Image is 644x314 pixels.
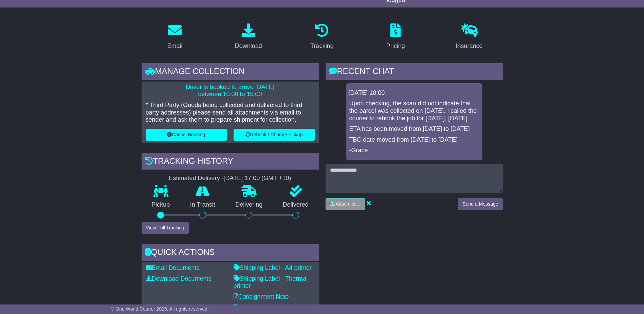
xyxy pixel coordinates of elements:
[452,21,487,53] a: Insurance
[180,201,225,209] p: In Transit
[382,21,409,53] a: Pricing
[142,222,189,234] button: View Full Tracking
[142,244,319,262] div: Quick Actions
[231,21,266,53] a: Download
[142,175,319,182] div: Estimated Delivery -
[225,201,273,209] p: Delivering
[349,125,479,133] p: ETA has been moved from [DATE] to [DATE]
[235,41,262,51] div: Download
[306,21,338,53] a: Tracking
[386,41,405,51] div: Pricing
[146,275,211,282] a: Download Documents
[234,275,308,290] a: Shipping Label - Thermal printer
[326,63,503,82] div: RECENT CHAT
[456,41,483,51] div: Insurance
[146,102,315,124] p: * Third Party (Goods being collected and delivered to third party addresses) please send all atta...
[234,264,312,271] a: Shipping Label - A4 printer
[349,147,479,154] p: -Grace
[142,153,319,171] div: Tracking history
[234,293,289,300] a: Consignment Note
[146,84,315,98] p: Driver is booked to arrive [DATE] between 10:00 to 15:00
[458,198,502,210] button: Send a Message
[349,100,479,122] p: Upon checking, the scan did not indicate that the parcel was collected on [DATE]. I called the co...
[310,41,333,51] div: Tracking
[142,63,319,82] div: Manage collection
[111,306,209,312] span: © One World Courier 2025. All rights reserved.
[273,201,319,209] p: Delivered
[142,201,180,209] p: Pickup
[146,264,200,271] a: Email Documents
[163,21,187,53] a: Email
[224,175,291,182] div: [DATE] 17:00 (GMT +10)
[146,129,227,141] button: Cancel Booking
[349,136,479,144] p: TBC date moved from [DATE] to [DATE]
[234,129,315,141] button: Rebook / Change Pickup
[234,304,300,311] a: Original Address Label
[167,41,182,51] div: Email
[349,89,480,97] div: [DATE] 10:00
